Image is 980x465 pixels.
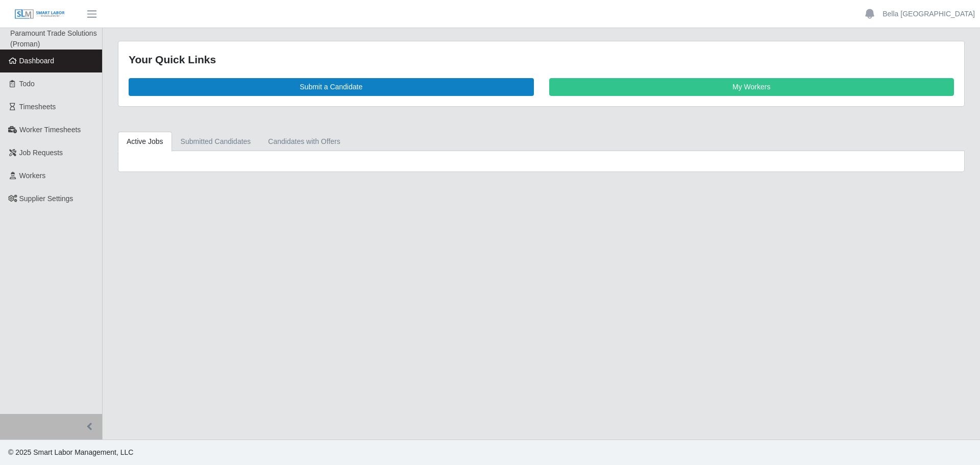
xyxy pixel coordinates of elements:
[549,78,954,96] a: My Workers
[172,132,260,152] a: Submitted Candidates
[8,448,133,456] span: © 2025 Smart Labor Management, LLC
[19,126,81,134] span: Worker Timesheets
[19,57,55,65] span: Dashboard
[129,52,954,68] div: Your Quick Links
[19,194,73,203] span: Supplier Settings
[883,9,975,19] a: Bella [GEOGRAPHIC_DATA]
[19,103,56,111] span: Timesheets
[259,132,349,152] a: Candidates with Offers
[19,172,46,180] span: Workers
[19,80,35,88] span: Todo
[10,29,97,48] span: Paramount Trade Solutions (Proman)
[129,78,534,96] a: Submit a Candidate
[118,132,172,152] a: Active Jobs
[14,9,65,20] img: SLM Logo
[19,149,63,157] span: Job Requests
